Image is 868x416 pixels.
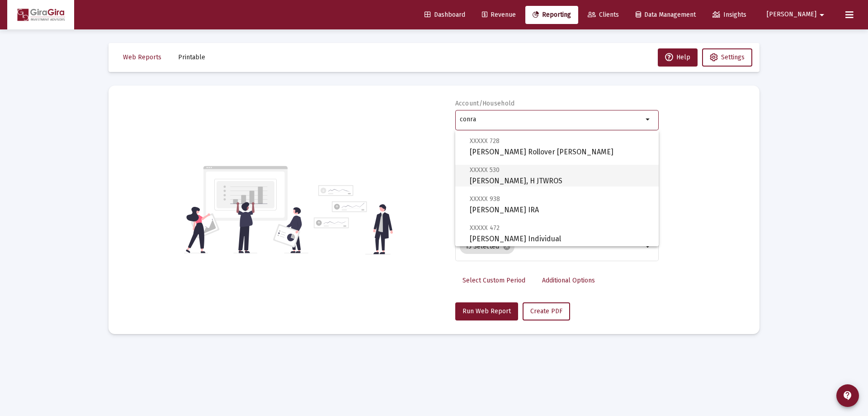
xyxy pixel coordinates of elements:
[460,238,643,256] mat-chip-list: Selection
[533,11,571,19] span: Reporting
[636,11,696,19] span: Data Management
[425,11,465,19] span: Dashboard
[455,302,518,320] button: Run Web Report
[767,11,816,19] span: [PERSON_NAME]
[455,100,515,107] label: Account/Household
[530,307,562,315] span: Create PDF
[842,390,853,401] mat-icon: contact_support
[721,53,745,61] span: Settings
[643,114,654,125] mat-icon: arrow_drop_down
[460,239,514,254] mat-chip: 15 Selected
[178,53,205,61] span: Printable
[462,277,525,284] span: Select Custom Period
[658,48,698,67] button: Help
[756,5,838,24] button: [PERSON_NAME]
[475,6,523,24] a: Revenue
[462,307,511,315] span: Run Web Report
[470,224,500,232] span: XXXXX 472
[580,6,626,24] a: Clients
[470,193,651,215] span: [PERSON_NAME] IRA
[588,11,619,19] span: Clients
[470,195,500,203] span: XXXXX 938
[417,6,472,24] a: Dashboard
[705,6,754,24] a: Insights
[643,241,654,252] mat-icon: arrow_drop_down
[460,116,643,123] input: Search or select an account or household
[14,6,67,24] img: Dashboard
[523,302,570,320] button: Create PDF
[116,48,169,67] button: Web Reports
[816,6,827,24] mat-icon: arrow_drop_down
[470,164,651,186] span: [PERSON_NAME], H JTWROS
[712,11,746,19] span: Insights
[503,243,511,251] mat-icon: cancel
[470,222,651,244] span: [PERSON_NAME] Individual
[470,166,500,174] span: XXXXX 530
[184,165,308,254] img: reporting
[123,53,161,61] span: Web Reports
[542,277,595,284] span: Additional Options
[628,6,703,24] a: Data Management
[470,137,500,145] span: XXXXX 728
[171,48,212,67] button: Printable
[525,6,578,24] a: Reporting
[314,185,393,254] img: reporting-alt
[702,48,752,67] button: Settings
[482,11,516,19] span: Revenue
[470,135,651,158] span: [PERSON_NAME] Rollover [PERSON_NAME]
[665,53,690,61] span: Help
